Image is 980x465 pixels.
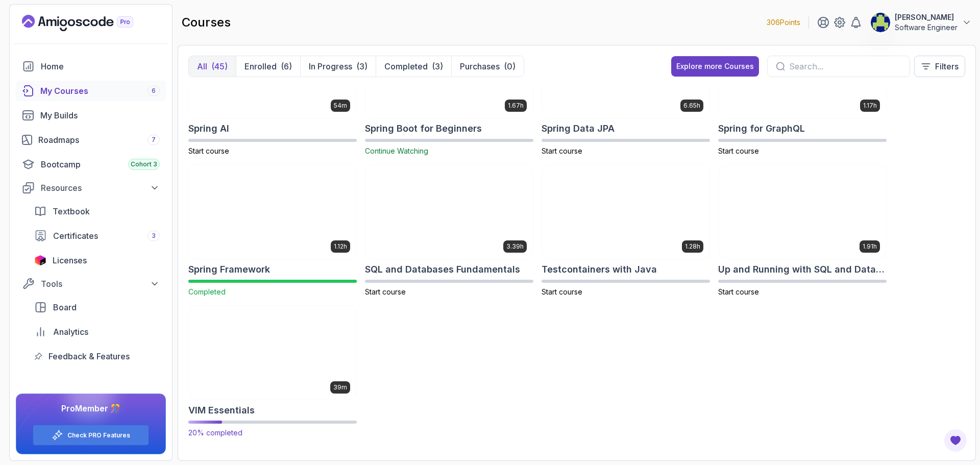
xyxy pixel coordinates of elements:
[16,81,166,101] a: courses
[41,278,160,290] div: Tools
[48,350,130,362] span: Feedback & Features
[182,14,231,31] h2: courses
[185,303,360,402] img: VIM Essentials card
[718,262,887,277] h2: Up and Running with SQL and Databases
[506,242,524,251] p: 3.39h
[28,201,166,222] a: textbook
[384,60,428,72] p: Completed
[67,431,130,439] a: Check PRO Features
[309,60,352,72] p: In Progress
[432,60,443,72] div: (3)
[41,60,160,72] div: Home
[188,121,229,136] h2: Spring AI
[33,425,149,446] button: Check PRO Features
[28,346,166,366] a: feedback
[40,109,160,121] div: My Builds
[16,154,166,175] a: bootcamp
[334,102,347,110] p: 54m
[365,121,482,136] h2: Spring Boot for Beginners
[542,262,657,277] h2: Testcontainers with Java
[871,13,890,32] img: user profile image
[356,60,367,72] div: (3)
[542,121,615,136] h2: Spring Data JPA
[188,287,226,296] span: Completed
[40,85,160,97] div: My Courses
[789,60,901,72] input: Search...
[376,56,451,77] button: Completed(3)
[863,102,877,110] p: 1.17h
[504,60,516,72] div: (0)
[189,165,356,259] img: Spring Framework card
[863,242,877,251] p: 1.91h
[28,322,166,342] a: analytics
[188,403,255,418] h2: VIM Essentials
[152,87,156,95] span: 6
[22,15,157,31] a: Landing page
[935,60,959,72] p: Filters
[189,56,236,77] button: All(45)
[16,130,166,150] a: roadmaps
[53,230,98,242] span: Certificates
[53,254,87,266] span: Licenses
[671,56,759,77] button: Explore more Courses
[16,179,166,197] button: Resources
[300,56,376,77] button: In Progress(3)
[508,102,524,110] p: 1.67h
[333,383,347,391] p: 39m
[542,287,582,296] span: Start course
[53,301,77,313] span: Board
[38,134,160,146] div: Roadmaps
[41,182,160,194] div: Resources
[718,121,805,136] h2: Spring for GraphQL
[236,56,300,77] button: Enrolled(6)
[131,160,157,168] span: Cohort 3
[152,232,156,240] span: 3
[34,255,46,265] img: jetbrains icon
[895,12,958,22] p: [PERSON_NAME]
[188,262,270,277] h2: Spring Framework
[53,205,90,217] span: Textbook
[41,158,160,170] div: Bootcamp
[365,262,520,277] h2: SQL and Databases Fundamentals
[28,297,166,317] a: board
[188,164,357,297] a: Spring Framework card1.12hSpring FrameworkCompleted
[718,287,759,296] span: Start course
[365,287,406,296] span: Start course
[16,275,166,293] button: Tools
[188,428,242,437] span: 20% completed
[895,22,958,33] p: Software Engineer
[365,146,428,155] span: Continue Watching
[870,12,972,33] button: user profile image[PERSON_NAME]Software Engineer
[365,24,533,157] a: Spring Boot for Beginners card1.67hSpring Boot for BeginnersContinue Watching
[28,250,166,271] a: licenses
[914,56,965,77] button: Filters
[244,60,277,72] p: Enrolled
[188,146,229,155] span: Start course
[281,60,292,72] div: (6)
[685,242,700,251] p: 1.28h
[542,165,709,259] img: Testcontainers with Java card
[197,60,207,72] p: All
[542,146,582,155] span: Start course
[719,165,886,259] img: Up and Running with SQL and Databases card
[334,242,347,251] p: 1.12h
[53,326,88,338] span: Analytics
[767,17,800,28] p: 306 Points
[28,226,166,246] a: certificates
[683,102,700,110] p: 6.65h
[16,105,166,126] a: builds
[676,61,754,71] div: Explore more Courses
[211,60,228,72] div: (45)
[451,56,524,77] button: Purchases(0)
[718,146,759,155] span: Start course
[460,60,500,72] p: Purchases
[16,56,166,77] a: home
[365,165,533,259] img: SQL and Databases Fundamentals card
[152,136,156,144] span: 7
[943,428,968,453] button: Open Feedback Button
[188,305,357,438] a: VIM Essentials card39mVIM Essentials20% completed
